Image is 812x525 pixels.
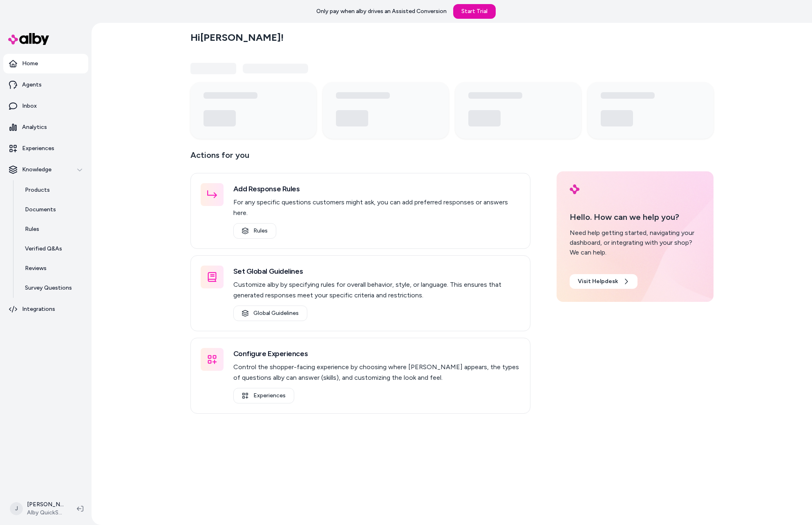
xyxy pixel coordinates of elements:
p: Inbox [22,102,37,110]
h3: Add Response Rules [233,183,520,195]
p: Hello. How can we help you? [570,211,700,223]
p: Products [25,186,50,194]
a: Rules [233,223,276,239]
a: Visit Helpdesk [570,274,638,289]
p: Verified Q&As [25,245,62,253]
p: Actions for you [190,148,530,168]
h3: Set Global Guidelines [233,266,520,277]
a: Home [3,54,88,73]
a: Global Guidelines [233,306,307,321]
img: alby Logo [570,184,579,194]
img: alby Logo [8,33,49,45]
a: Verified Q&As [17,239,88,259]
p: Customize alby by specifying rules for overall behavior, style, or language. This ensures that ge... [233,279,520,301]
a: Inbox [3,96,88,116]
p: For any specific questions customers might ask, you can add preferred responses or answers here. [233,197,520,218]
a: Agents [3,75,88,95]
p: [PERSON_NAME] [27,501,64,509]
a: Start Trial [453,4,496,19]
a: Products [17,180,88,200]
div: Need help getting started, navigating your dashboard, or integrating with your shop? We can help. [570,228,700,257]
p: Rules [25,225,39,233]
p: Documents [25,206,56,214]
h3: Configure Experiences [233,348,520,359]
p: Knowledge [22,166,51,174]
button: J[PERSON_NAME]Alby QuickStart Store [5,496,70,522]
a: Survey Questions [17,278,88,298]
p: Agents [22,81,42,89]
span: Alby QuickStart Store [27,509,64,517]
p: Control the shopper-facing experience by choosing where [PERSON_NAME] appears, the types of quest... [233,362,520,383]
a: Analytics [3,117,88,137]
p: Survey Questions [25,284,72,292]
p: Reviews [25,264,47,272]
p: Analytics [22,123,47,131]
a: Experiences [3,139,88,158]
p: Home [22,60,38,68]
button: Knowledge [3,160,88,179]
a: Integrations [3,299,88,319]
h2: Hi [PERSON_NAME] ! [190,31,284,44]
a: Reviews [17,259,88,278]
p: Integrations [22,305,55,313]
a: Documents [17,200,88,219]
p: Only pay when alby drives an Assisted Conversion [316,7,447,16]
a: Rules [17,219,88,239]
span: J [10,502,23,515]
a: Experiences [233,388,294,403]
p: Experiences [22,144,54,153]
